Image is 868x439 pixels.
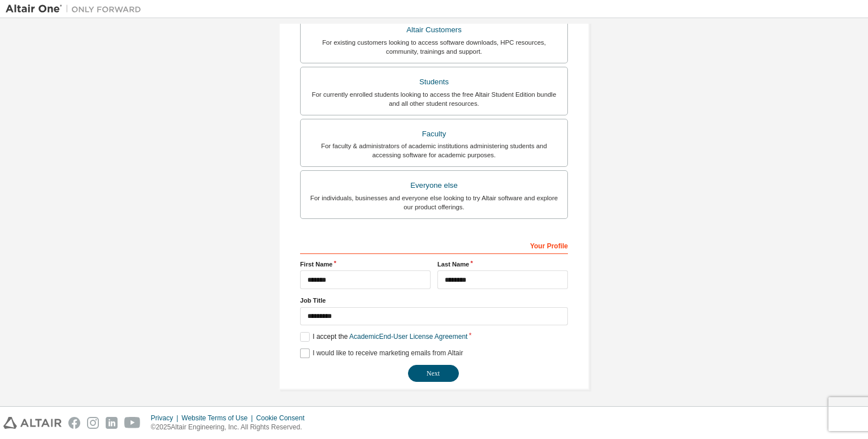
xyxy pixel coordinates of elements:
a: Academic End-User License Agreement [349,333,467,341]
div: Your Profile [300,236,568,254]
div: Faculty [307,126,561,142]
p: © 2025 Altair Engineering, Inc. All Rights Reserved. [151,423,311,432]
div: Cookie Consent [256,414,311,423]
label: Job Title [300,296,568,305]
label: I accept the [300,332,467,342]
img: Altair One [6,3,147,15]
label: I would like to receive marketing emails from Altair [300,348,463,358]
img: youtube.svg [124,417,141,429]
button: Next [408,365,459,382]
img: altair_logo.svg [3,417,62,429]
div: Students [307,74,561,90]
div: Altair Customers [307,22,561,38]
div: For existing customers looking to access software downloads, HPC resources, community, trainings ... [307,38,561,56]
div: Everyone else [307,178,561,193]
img: linkedin.svg [106,417,118,429]
label: Last Name [437,260,568,269]
div: Privacy [151,414,181,423]
img: instagram.svg [87,417,99,429]
label: First Name [300,260,431,269]
div: For currently enrolled students looking to access the free Altair Student Edition bundle and all ... [307,90,561,108]
div: Website Terms of Use [181,414,256,423]
div: For individuals, businesses and everyone else looking to try Altair software and explore our prod... [307,193,561,212]
div: For faculty & administrators of academic institutions administering students and accessing softwa... [307,141,561,160]
img: facebook.svg [68,417,80,429]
